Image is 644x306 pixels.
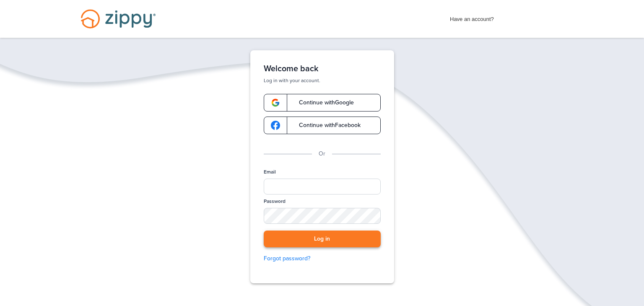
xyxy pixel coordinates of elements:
[291,100,354,106] span: Continue with Google
[264,231,381,248] button: Log in
[264,169,276,176] label: Email
[264,198,286,205] label: Password
[450,10,494,24] span: Have an account?
[271,98,280,107] img: google-logo
[264,117,381,134] a: google-logoContinue withFacebook
[291,122,361,128] span: Continue with Facebook
[264,179,381,194] input: Email
[271,121,280,130] img: google-logo
[319,149,325,158] p: Or
[264,254,381,263] a: Forgot password?
[264,77,381,84] p: Log in with your account.
[264,208,381,224] input: Password
[264,64,381,74] h1: Welcome back
[264,94,381,112] a: google-logoContinue withGoogle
